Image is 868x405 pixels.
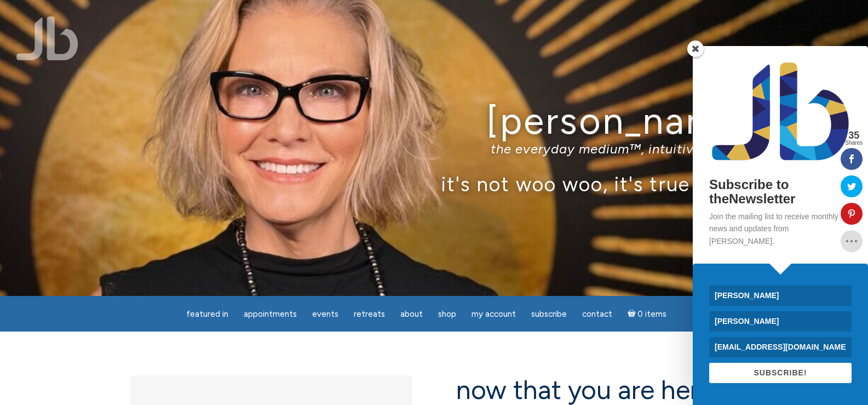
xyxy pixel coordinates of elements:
a: Shop [432,304,463,325]
h1: [PERSON_NAME] [114,100,755,141]
img: Jamie Butler. The Everyday Medium [16,16,78,60]
p: the everyday medium™, intuitive teacher [114,141,755,157]
span: Contact [582,309,612,319]
span: Retreats [354,309,385,319]
p: Join the mailing list to receive monthly news and updates from [PERSON_NAME]. [709,210,852,247]
span: Subscribe [531,309,567,319]
button: SUBSCRIBE! [709,363,852,383]
span: 35 [845,130,863,140]
span: Shares [845,140,863,146]
p: it's not woo woo, it's true true™ [114,172,755,196]
span: Shop [438,309,456,319]
h2: Subscribe to theNewsletter [709,178,852,207]
h2: now that you are here… [456,375,738,404]
span: About [400,309,423,319]
a: My Account [465,304,522,325]
a: Appointments [237,304,303,325]
input: Last Name [709,311,852,332]
input: Email [709,337,852,357]
span: Appointments [244,309,297,319]
input: First Name [709,286,852,306]
a: Contact [576,304,619,325]
a: featured in [180,304,235,325]
span: SUBSCRIBE! [754,368,807,377]
span: Events [312,309,338,319]
span: featured in [186,309,228,319]
span: My Account [472,309,516,319]
a: About [394,304,429,325]
a: Subscribe [525,304,573,325]
a: Events [306,304,345,325]
a: Retreats [347,304,392,325]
